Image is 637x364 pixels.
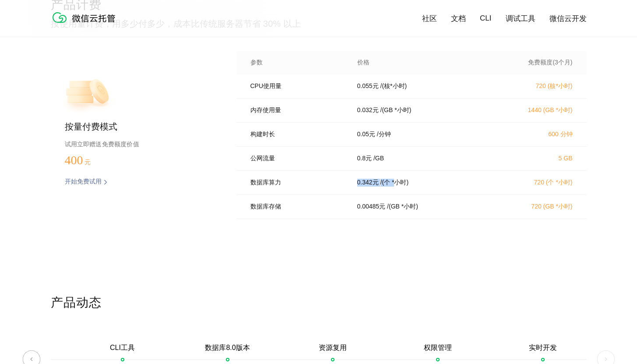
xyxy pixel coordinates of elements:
[357,203,386,211] p: 0.00485 元
[357,155,372,163] p: 0.8 元
[357,106,379,114] p: 0.032 元
[51,9,121,26] img: 微信云托管
[65,178,102,187] p: 开始免费试用
[380,179,409,187] p: / (个 *小时)
[250,179,345,187] p: 数据库算力
[506,14,535,24] a: 调试工具
[357,131,375,138] p: 0.05 元
[250,82,345,90] p: CPU使用量
[65,138,208,150] p: 试用立即赠送免费额度价值
[451,14,466,24] a: 文档
[250,106,345,114] p: 内存使用量
[250,155,345,163] p: 公网流量
[496,155,573,162] p: 5 GB
[357,82,379,90] p: 0.055 元
[496,203,573,211] p: 720 (GB *小时)
[380,106,412,114] p: / (GB *小时)
[496,179,573,187] p: 720 (个 *小时)
[377,131,391,138] p: / 分钟
[250,131,345,138] p: 构建时长
[250,59,345,67] p: 参数
[357,59,370,67] p: 价格
[480,14,491,23] a: CLI
[110,343,135,353] p: CLI工具
[496,106,573,114] p: 1440 (GB *小时)
[51,294,587,312] p: 产品动态
[357,179,379,187] p: 0.342 元
[65,121,208,133] p: 按量付费模式
[422,14,437,24] a: 社区
[319,343,347,353] p: 资源复用
[250,203,345,211] p: 数据库存储
[380,82,407,90] p: / (核*小时)
[51,20,121,28] a: 微信云托管
[529,343,557,353] p: 实时开发
[373,155,384,163] p: / GB
[205,343,250,353] p: 数据库8.0版本
[424,343,452,353] p: 权限管理
[496,131,573,138] p: 600 分钟
[65,153,109,167] p: 400
[496,82,573,90] p: 720 (核*小时)
[549,14,587,24] a: 微信云开发
[496,59,573,67] p: 免费额度(3个月)
[84,159,91,166] span: 元
[387,203,418,211] p: / (GB *小时)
